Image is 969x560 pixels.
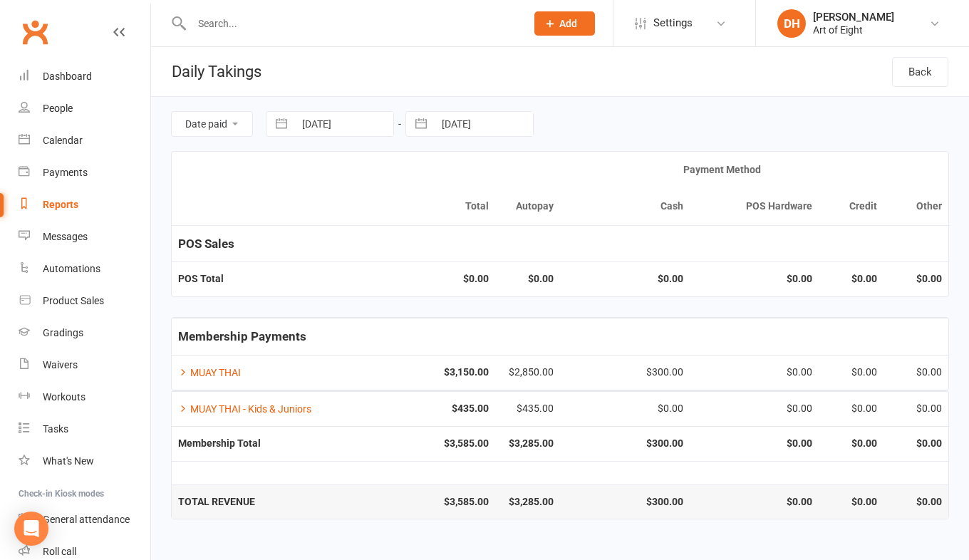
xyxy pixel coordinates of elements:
[14,512,48,546] div: Open Intercom Messenger
[502,201,554,212] div: Autopay
[566,274,683,284] strong: $0.00
[373,274,489,284] strong: $0.00
[777,9,806,38] div: DH
[19,381,150,413] a: Workouts
[825,403,877,414] div: $0.00
[19,445,150,477] a: What's New
[43,103,73,114] div: People
[19,504,150,536] a: General attendance kiosk mode
[566,497,683,507] strong: $300.00
[19,413,150,445] a: Tasks
[19,189,150,221] a: Reports
[43,423,68,435] div: Tasks
[178,496,255,507] strong: TOTAL REVENUE
[890,497,942,507] strong: $0.00
[178,367,241,378] a: MUAY THAI
[566,438,683,449] strong: $300.00
[187,14,516,33] input: Search...
[43,263,100,274] div: Automations
[373,403,489,414] strong: $435.00
[373,201,489,212] div: Total
[696,274,813,284] strong: $0.00
[178,437,261,449] strong: Membership Total
[43,295,104,306] div: Product Sales
[19,317,150,349] a: Gradings
[696,367,813,378] div: $0.00
[890,438,942,449] strong: $0.00
[653,7,693,39] span: Settings
[825,274,877,284] strong: $0.00
[825,201,877,212] div: Credit
[559,18,577,29] span: Add
[19,253,150,285] a: Automations
[825,438,877,449] strong: $0.00
[178,237,942,251] h5: POS Sales
[825,497,877,507] strong: $0.00
[696,438,813,449] strong: $0.00
[43,135,83,146] div: Calendar
[178,330,942,343] h5: Membership Payments
[502,165,942,175] div: Payment Method
[825,367,877,378] div: $0.00
[373,497,489,507] strong: $3,585.00
[43,327,83,338] div: Gradings
[43,71,92,82] div: Dashboard
[373,367,489,378] strong: $3,150.00
[19,157,150,189] a: Payments
[43,359,78,370] div: Waivers
[502,438,554,449] strong: $3,285.00
[19,221,150,253] a: Messages
[43,514,130,525] div: General attendance
[696,497,813,507] strong: $0.00
[178,273,224,284] strong: POS Total
[43,231,88,242] div: Messages
[19,125,150,157] a: Calendar
[43,199,78,210] div: Reports
[813,24,894,36] div: Art of Eight
[502,497,554,507] strong: $3,285.00
[434,112,533,136] input: To
[19,61,150,93] a: Dashboard
[566,403,683,414] div: $0.00
[43,546,76,557] div: Roll call
[890,274,942,284] strong: $0.00
[373,438,489,449] strong: $3,585.00
[502,367,554,378] div: $2,850.00
[294,112,393,136] input: From
[696,201,813,212] div: POS Hardware
[43,455,94,467] div: What's New
[566,201,683,212] div: Cash
[17,14,53,50] a: Clubworx
[19,93,150,125] a: People
[534,11,595,36] button: Add
[43,391,85,403] div: Workouts
[890,367,942,378] div: $0.00
[502,403,554,414] div: $435.00
[502,274,554,284] strong: $0.00
[151,47,261,96] h1: Daily Takings
[19,285,150,317] a: Product Sales
[892,57,948,87] a: Back
[19,349,150,381] a: Waivers
[696,403,813,414] div: $0.00
[43,167,88,178] div: Payments
[890,201,942,212] div: Other
[813,11,894,24] div: [PERSON_NAME]
[178,403,311,415] a: MUAY THAI - Kids & Juniors
[890,403,942,414] div: $0.00
[566,367,683,378] div: $300.00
